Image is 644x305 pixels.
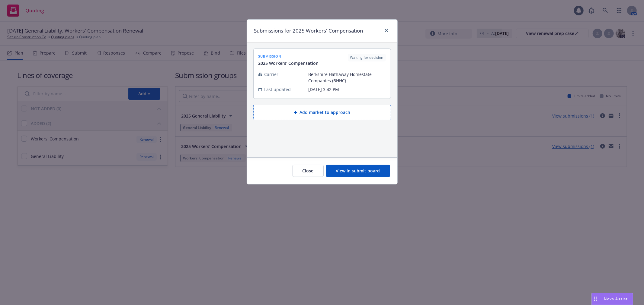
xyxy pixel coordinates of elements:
button: Nova Assist [591,293,633,305]
span: Nova Assist [604,296,628,301]
span: Carrier [264,71,279,77]
div: Drag to move [592,293,599,305]
span: submission [258,54,319,59]
a: close [383,27,390,34]
span: [DATE] 3:42 PM [309,86,386,93]
button: Add market to approach [253,105,391,120]
button: View in submit board [326,165,390,177]
span: Last updated [264,86,291,93]
h1: Submissions for 2025 Workers' Compensation [254,27,363,35]
span: Berkshire Hathaway Homestate Companies (BHHC) [309,71,386,84]
span: Waiting for decision [350,55,383,60]
span: 2025 Workers' Compensation [258,60,319,66]
button: Close [293,165,324,177]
